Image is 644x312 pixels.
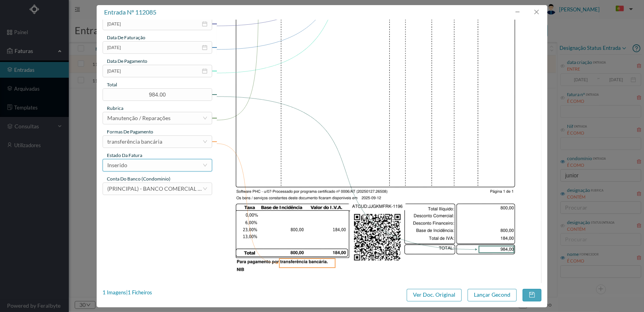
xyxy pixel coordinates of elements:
[107,82,117,88] span: total
[107,35,145,40] span: data de faturação
[107,105,123,111] span: rubrica
[202,45,207,50] i: icon: calendar
[407,289,462,301] button: Ver Doc. Original
[203,116,207,120] i: icon: down
[107,185,334,192] span: (PRINCIPAL) - BANCO COMERCIAL PORTUGUES, [GEOGRAPHIC_DATA] ([FINANCIAL_ID])
[202,21,207,27] i: icon: calendar
[202,68,207,74] i: icon: calendar
[103,289,152,297] div: 1 Imagens | 1 Ficheiros
[107,58,147,64] span: data de pagamento
[609,3,636,15] button: PT
[107,112,171,124] div: Manutenção / Reparações
[104,8,156,16] span: entrada nº 112085
[107,152,142,158] span: estado da fatura
[107,176,171,182] span: conta do banco (condominio)
[203,163,207,168] i: icon: down
[203,139,207,144] i: icon: down
[107,159,127,171] div: Inserido
[107,129,153,135] span: Formas de Pagamento
[107,136,162,148] div: transferência bancária
[203,186,207,191] i: icon: down
[468,289,517,301] button: Lançar Gecond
